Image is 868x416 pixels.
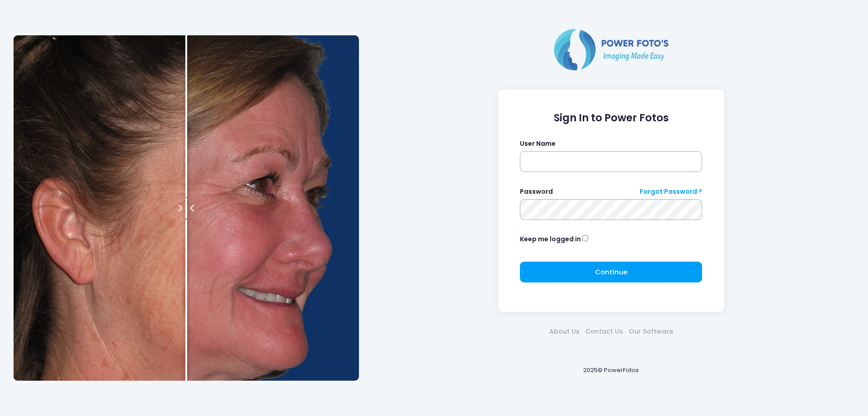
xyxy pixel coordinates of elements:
[546,327,582,336] a: About Us
[640,187,702,196] a: Forgot Password ?
[520,112,702,124] h1: Sign In to Power Fotos
[582,327,626,336] a: Contact Us
[520,234,581,244] label: Keep me logged in
[368,351,854,389] div: 2025© PowerFotos
[520,139,556,148] label: User Name
[626,327,676,336] a: Our Software
[520,262,702,282] button: Continue
[520,187,553,196] label: Password
[550,27,672,72] img: Logo
[595,267,627,277] span: Continue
